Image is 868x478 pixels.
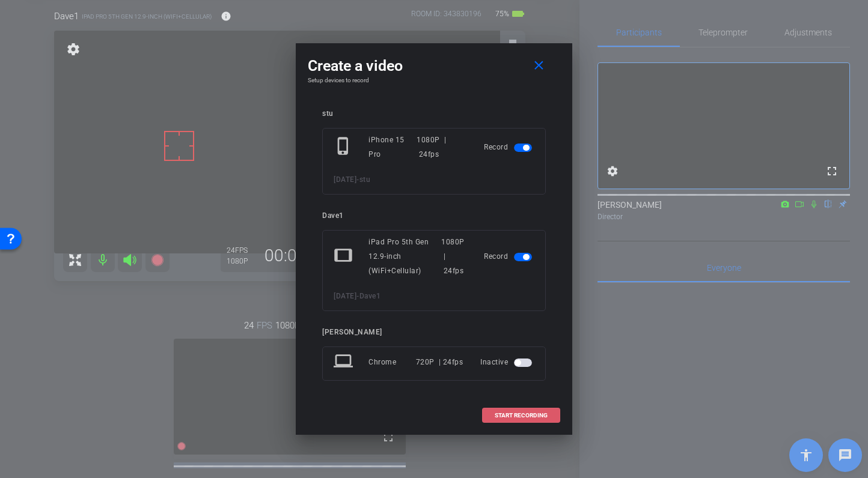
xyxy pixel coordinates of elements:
div: iPhone 15 Pro [368,133,417,162]
mat-icon: phone_iphone [334,136,355,158]
div: 720P | 24fps [416,351,463,373]
span: - [356,292,359,300]
span: - [356,175,359,184]
div: Create a video [308,55,560,77]
span: START RECORDING [495,413,548,419]
div: 1080P | 24fps [441,235,466,278]
span: Dave1 [359,292,381,300]
span: stu [359,175,371,184]
span: [DATE] [334,292,356,300]
div: Record [484,235,534,278]
div: Record [484,133,534,162]
mat-icon: tablet [334,246,355,267]
div: stu [322,109,546,118]
mat-icon: laptop [334,351,355,373]
div: Chrome [368,351,416,373]
div: Dave1 [322,211,546,220]
h4: Setup devices to record [308,77,560,84]
div: Inactive [480,351,534,373]
mat-icon: close [531,58,546,73]
div: 1080P | 24fps [417,133,466,162]
button: START RECORDING [482,408,560,423]
span: [DATE] [334,175,356,184]
div: iPad Pro 5th Gen 12.9-inch (WiFi+Cellular) [368,235,441,278]
div: [PERSON_NAME] [322,328,546,337]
